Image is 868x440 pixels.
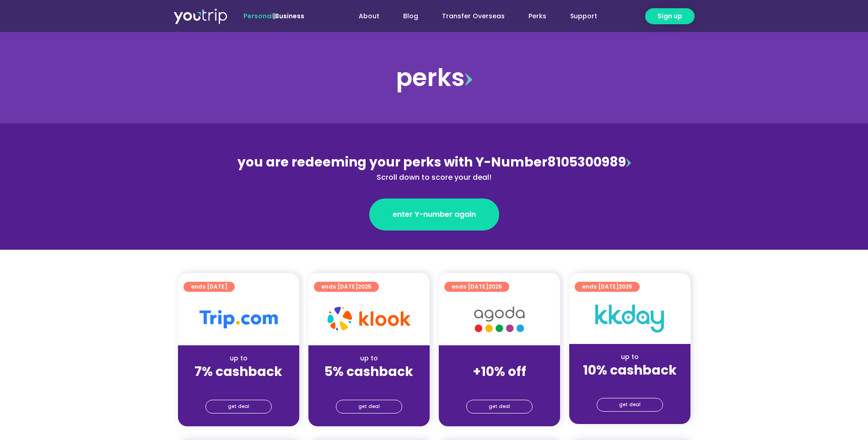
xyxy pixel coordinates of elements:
a: get deal [336,400,402,413]
div: up to [316,354,422,363]
span: 2025 [358,283,372,290]
a: Business [275,11,304,21]
span: you are redeeming your perks with Y-Number [237,153,547,171]
div: up to [577,352,683,362]
span: ends [DATE] [321,282,372,292]
strong: 5% cashback [324,363,413,381]
strong: 10% cashback [583,361,677,379]
div: up to [185,354,292,363]
a: get deal [597,398,663,412]
a: ends [DATE]2025 [314,282,379,292]
span: enter Y-number again [393,209,476,220]
span: ends [DATE] [452,282,502,292]
a: Sign up [645,8,695,24]
span: 2025 [619,283,632,290]
div: Scroll down to score your deal! [236,172,633,183]
div: (for stays only) [446,380,553,390]
a: About [347,8,391,25]
a: ends [DATE]2025 [444,282,509,292]
span: get deal [228,400,249,413]
a: Support [558,8,609,25]
span: get deal [619,398,641,411]
a: enter Y-number again [369,199,499,231]
span: Personal [243,11,273,21]
span: ends [DATE] [191,282,227,292]
span: up to [491,354,508,363]
span: | [243,11,304,21]
div: 8105300989 [236,153,633,183]
span: Sign up [658,11,682,21]
a: Blog [391,8,430,25]
strong: +10% off [473,363,526,381]
div: (for stays only) [185,380,292,390]
a: Perks [517,8,558,25]
a: ends [DATE] [183,282,235,292]
a: Transfer Overseas [430,8,517,25]
span: get deal [489,400,510,413]
span: get deal [358,400,380,413]
a: get deal [205,400,272,413]
span: ends [DATE] [582,282,632,292]
strong: 7% cashback [194,363,282,381]
div: (for stays only) [316,380,422,390]
span: 2025 [488,283,502,290]
a: ends [DATE]2025 [575,282,640,292]
div: (for stays only) [577,379,683,388]
a: get deal [466,400,533,413]
nav: Menu [329,8,609,25]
